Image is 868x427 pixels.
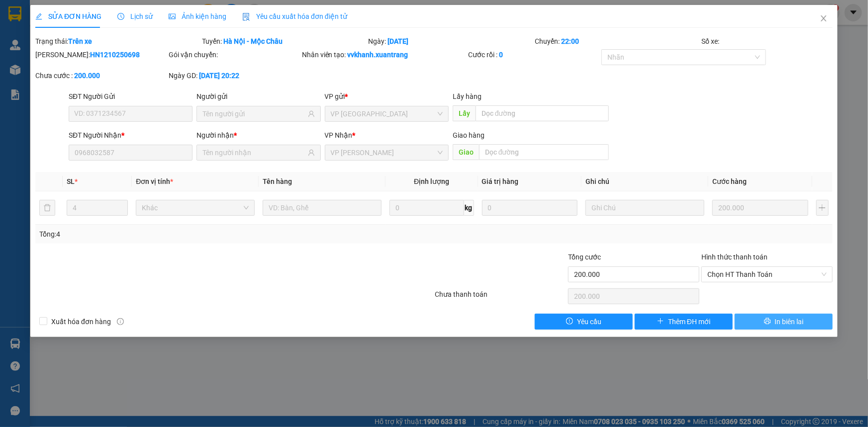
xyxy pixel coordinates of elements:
[169,70,300,81] div: Ngày GD:
[31,5,65,16] span: HAIVAN
[74,72,100,80] b: 200.000
[453,144,479,160] span: Giao
[117,318,124,325] span: info-circle
[202,108,305,119] input: Tên người gửi
[577,316,601,327] span: Yêu cầu
[94,10,145,25] span: VP [PERSON_NAME]
[263,200,382,216] input: VD: Bàn, Ghế
[764,318,771,326] span: printer
[4,70,74,84] span: 0983202332
[201,36,368,47] div: Tuyến:
[4,63,35,70] span: Người nhận:
[35,70,167,81] div: Chưa cước :
[302,49,467,60] div: Nhân viên tạo:
[561,37,579,45] b: 22:00
[657,318,664,326] span: plus
[735,314,833,330] button: printerIn biên lai
[242,13,250,21] img: icon
[535,314,633,330] button: exclamation-circleYêu cầu
[68,37,92,45] b: Trên xe
[142,200,249,215] span: Khác
[476,105,609,121] input: Dọc đường
[117,12,153,20] span: Lịch sử
[700,36,834,47] div: Số xe:
[196,130,320,141] div: Người nhận
[414,177,449,185] span: Định lượng
[169,13,176,20] span: picture
[568,253,601,261] span: Tổng cước
[453,105,476,121] span: Lấy
[67,177,75,185] span: SL
[810,5,838,33] button: Close
[35,12,101,20] span: SỬA ĐƠN HÀNG
[18,18,77,28] span: XUANTRANG
[635,314,733,330] button: plusThêm ĐH mới
[35,13,42,20] span: edit
[325,91,449,102] div: VP gửi
[479,144,609,160] input: Dọc đường
[712,177,747,185] span: Cước hàng
[117,13,124,20] span: clock-circle
[202,147,305,158] input: Tên người nhận
[464,200,474,216] span: kg
[32,30,64,40] em: Logistics
[566,318,573,326] span: exclamation-circle
[242,12,347,20] span: Yêu cầu xuất hóa đơn điện tử
[69,130,193,141] div: SĐT Người Nhận
[308,149,315,156] span: user
[453,131,484,139] span: Giao hàng
[35,49,167,60] div: [PERSON_NAME]:
[4,57,30,63] span: Người gửi:
[331,145,443,160] span: VP MỘC CHÂU
[707,267,827,282] span: Chọn HT Thanh Toán
[136,177,173,185] span: Đơn vị tính
[482,177,519,185] span: Giá trị hàng
[47,316,115,327] span: Xuất hóa đơn hàng
[712,200,808,216] input: 0
[816,200,829,216] button: plus
[325,131,353,139] span: VP Nhận
[69,91,193,102] div: SĐT Người Gửi
[263,177,292,185] span: Tên hàng
[34,36,201,47] div: Trạng thái:
[199,72,239,80] b: [DATE] 20:22
[348,51,408,59] b: vvkhanh.xuantrang
[331,106,443,121] span: VP HÀ NỘI
[368,36,534,47] div: Ngày:
[820,14,828,22] span: close
[482,200,578,216] input: 0
[701,253,768,261] label: Hình thức thanh toán
[775,316,804,327] span: In biên lai
[169,12,226,20] span: Ảnh kiện hàng
[308,110,315,117] span: user
[468,49,599,60] div: Cước rồi :
[585,200,704,216] input: Ghi Chú
[581,172,708,191] th: Ghi chú
[453,92,482,100] span: Lấy hàng
[223,37,283,45] b: Hà Nội - Mộc Châu
[388,37,409,45] b: [DATE]
[534,36,700,47] div: Chuyến:
[434,289,568,306] div: Chưa thanh toán
[169,49,300,60] div: Gói vận chuyển:
[90,51,140,59] b: HN1210250698
[39,200,55,216] button: delete
[39,229,335,240] div: Tổng: 4
[196,91,320,102] div: Người gửi
[499,51,503,59] b: 0
[96,26,145,36] span: 0981 559 551
[668,316,710,327] span: Thêm ĐH mới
